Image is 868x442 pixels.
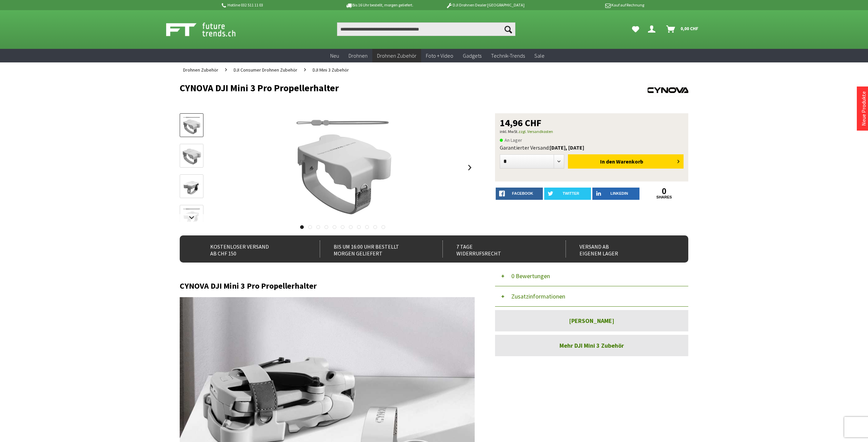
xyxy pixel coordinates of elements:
img: CYNOVA DJI Mini 3 Pro Propellerhalter [288,113,397,222]
a: Drohnen Zubehör [372,49,421,63]
button: 0 Bewertungen [495,266,688,286]
a: Warenkorb [664,22,702,36]
span: An Lager [500,136,522,144]
a: facebook [496,188,543,200]
b: [DATE], [DATE] [550,144,584,151]
a: Drohnen Zubehör [180,62,222,77]
button: Zusatzinformationen [495,286,688,307]
a: Neue Produkte [860,91,867,126]
a: Gadgets [458,49,486,63]
a: Mehr DJI Mini 3 Zubehör [495,335,688,356]
img: Vorschau: CYNOVA DJI Mini 3 Pro Propellerhalter [182,116,201,135]
p: inkl. MwSt. [500,128,684,136]
a: Sale [530,49,549,63]
div: Garantierter Versand: [500,144,684,151]
span: Foto + Video [426,52,453,59]
button: In den Warenkorb [568,154,684,169]
a: DJI Mini 3 Zubehör [309,62,352,77]
a: Technik-Trends [486,49,530,63]
a: Drohnen [344,49,372,63]
span: 0,00 CHF [680,23,698,34]
img: CYNOVA [648,83,688,97]
img: Shop Futuretrends - zur Startseite wechseln [166,21,251,38]
span: Drohnen Zubehör [377,52,416,59]
p: DJI Drohnen Dealer [GEOGRAPHIC_DATA] [432,1,538,9]
span: facebook [512,191,533,195]
span: Neu [330,52,339,59]
div: Versand ab eigenem Lager [566,241,674,257]
a: DJI Consumer Drohnen Zubehör [230,62,301,77]
span: DJI Consumer Drohnen Zubehör [234,67,297,73]
span: 14,96 CHF [500,118,541,128]
h2: CYNOVA DJI Mini 3 Pro Propellerhalter [180,282,475,290]
div: Kostenloser Versand ab CHF 150 [197,241,305,257]
a: twitter [544,188,591,200]
a: Meine Favoriten [629,22,643,36]
a: Foto + Video [421,49,458,63]
p: Hotline 032 511 11 03 [220,1,326,9]
a: shares [641,195,688,199]
span: Technik-Trends [491,52,525,59]
span: DJI Mini 3 Zubehör [313,67,349,73]
a: [PERSON_NAME] [495,310,688,331]
a: Neu [325,49,344,63]
span: Drohnen Zubehör [183,67,218,73]
a: Dein Konto [645,22,661,36]
a: 0 [641,188,688,195]
span: twitter [563,191,579,195]
span: Drohnen [349,52,368,59]
p: Kauf auf Rechnung [538,1,644,9]
a: LinkedIn [592,188,639,200]
span: In den [600,158,615,165]
span: Gadgets [463,52,481,59]
h1: CYNOVA DJI Mini 3 Pro Propellerhalter [180,83,587,93]
button: Suchen [501,22,515,36]
input: Produkt, Marke, Kategorie, EAN, Artikelnummer… [337,22,515,36]
div: 7 Tage Widerrufsrecht [442,241,551,257]
span: LinkedIn [610,191,628,195]
div: Bis um 16:00 Uhr bestellt Morgen geliefert [320,241,428,257]
p: Bis 16 Uhr bestellt, morgen geliefert. [326,1,432,9]
a: zzgl. Versandkosten [518,129,553,134]
span: Sale [534,52,545,59]
span: Warenkorb [616,158,643,165]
